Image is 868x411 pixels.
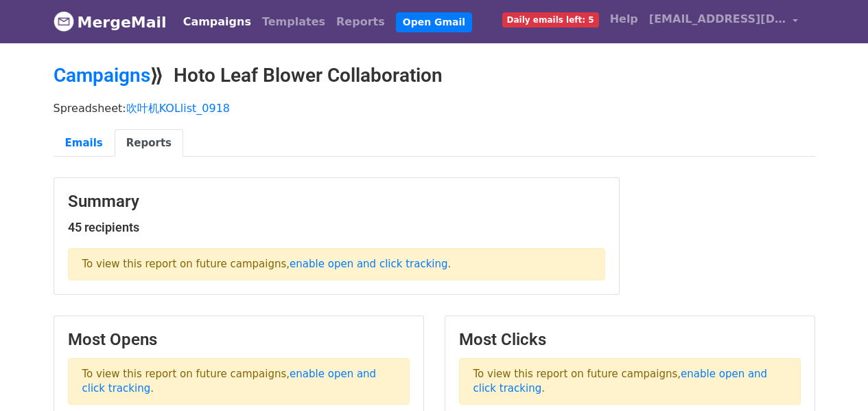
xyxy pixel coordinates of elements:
[68,330,410,350] h3: Most Opens
[290,258,447,270] a: enable open and click tracking
[54,129,115,157] a: Emails
[68,192,605,212] h3: Summary
[649,11,786,27] span: [EMAIL_ADDRESS][DOMAIN_NAME]
[115,129,183,157] a: Reports
[68,220,605,235] h5: 45 recipients
[54,101,815,115] p: Spreadsheet:
[54,11,74,32] img: MergeMail logo
[459,358,801,405] p: To view this report on future campaigns, .
[126,102,230,115] a: 吹叶机KOLlist_0918
[178,8,257,36] a: Campaigns
[396,12,472,32] a: Open Gmail
[605,5,644,33] a: Help
[497,5,605,33] a: Daily emails left: 5
[331,8,390,36] a: Reports
[54,8,167,36] a: MergeMail
[68,248,605,280] p: To view this report on future campaigns, .
[54,64,815,87] h2: ⟫ Hoto Leaf Blower Collaboration
[54,64,150,87] a: Campaigns
[459,330,801,350] h3: Most Clicks
[502,12,599,27] span: Daily emails left: 5
[68,358,410,405] p: To view this report on future campaigns, .
[644,5,804,38] a: [EMAIL_ADDRESS][DOMAIN_NAME]
[257,8,331,36] a: Templates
